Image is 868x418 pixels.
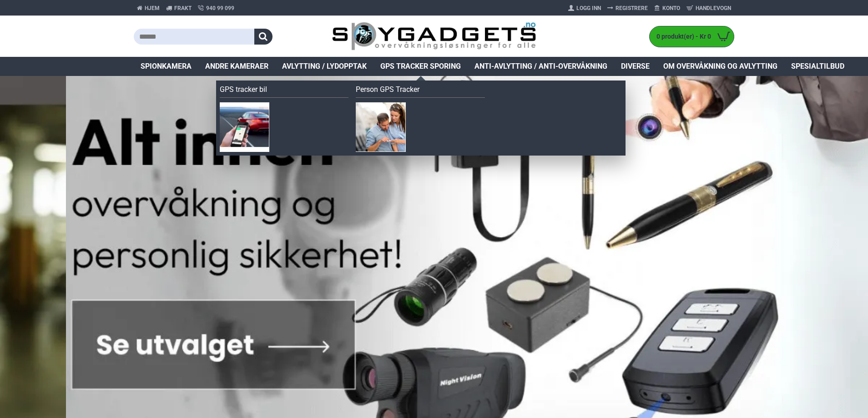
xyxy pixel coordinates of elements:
span: Registrere [616,4,648,12]
span: Handlevogn [696,4,731,12]
span: Anti-avlytting / Anti-overvåkning [474,61,607,72]
span: Logg Inn [576,4,601,12]
img: GPS tracker bil [220,102,269,152]
img: logo_orange.svg [15,15,22,22]
img: website_grey.svg [15,24,22,31]
a: Registrere [604,1,651,15]
div: v 4.0.25 [25,15,45,22]
span: Frakt [174,4,192,12]
span: Spionkamera [141,61,192,72]
span: Spesialtilbud [791,61,844,72]
span: Hjem [145,4,160,12]
img: tab_domain_overview_orange.svg [25,53,32,60]
img: tab_keywords_by_traffic_grey.svg [91,53,98,60]
span: Diverse [621,61,650,72]
a: 0 produkt(er) - Kr 0 [650,26,734,47]
span: 0 produkt(er) - Kr 0 [650,32,713,41]
a: Spionkamera [134,57,198,76]
div: Domain: [DOMAIN_NAME] [24,24,100,31]
span: Andre kameraer [205,61,268,72]
a: Diverse [614,57,656,76]
a: Avlytting / Lydopptak [275,57,373,76]
span: Konto [662,4,680,12]
a: GPS tracker bil [220,84,349,98]
a: GPS Tracker Sporing [373,57,468,76]
img: Person GPS Tracker [356,102,405,152]
div: Keywords by Traffic [101,54,153,60]
a: Spesialtilbud [784,57,851,76]
a: Logg Inn [565,1,604,15]
span: Avlytting / Lydopptak [282,61,367,72]
span: 940 99 099 [206,4,234,12]
a: Anti-avlytting / Anti-overvåkning [468,57,614,76]
div: Domain Overview [35,54,81,60]
span: GPS Tracker Sporing [380,61,461,72]
a: Andre kameraer [198,57,275,76]
a: Konto [651,1,683,15]
a: Om overvåkning og avlytting [656,57,784,76]
img: SpyGadgets.no [332,22,536,51]
a: Handlevogn [683,1,734,15]
a: Person GPS Tracker [356,84,485,98]
span: Om overvåkning og avlytting [663,61,777,72]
